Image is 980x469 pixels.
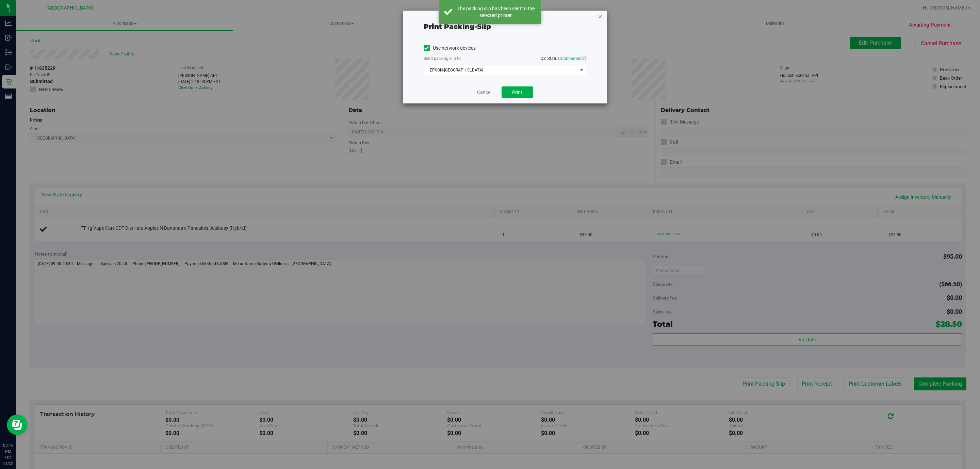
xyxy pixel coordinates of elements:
a: Cancel [477,89,491,96]
iframe: Resource center [7,415,27,435]
label: Send packing-slip to: [424,55,462,62]
button: Print [502,86,533,98]
span: Print packing-slip [424,22,491,31]
span: select [577,65,586,75]
label: Use network devices [424,45,476,52]
span: QZ Status: [540,56,586,61]
span: Print [512,90,522,95]
span: Connected [561,56,582,61]
span: EPSON-[GEOGRAPHIC_DATA] [424,65,577,75]
div: The packing slip has been sent to the selected printer. [456,5,536,19]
